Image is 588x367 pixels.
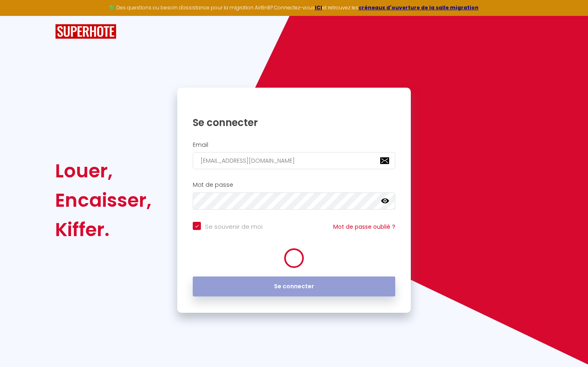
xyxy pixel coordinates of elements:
div: Kiffer. [55,215,151,244]
button: Se connecter [193,276,395,297]
img: SuperHote logo [55,24,116,39]
a: créneaux d'ouverture de la salle migration [359,4,479,11]
h2: Email [193,141,395,148]
h1: Se connecter [193,116,395,129]
a: Mot de passe oublié ? [333,223,395,231]
input: Ton Email [193,152,395,169]
div: Encaisser, [55,186,151,215]
a: ICI [315,4,322,11]
h2: Mot de passe [193,181,395,188]
button: Ouvrir le widget de chat LiveChat [7,3,31,28]
div: Louer, [55,156,151,186]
